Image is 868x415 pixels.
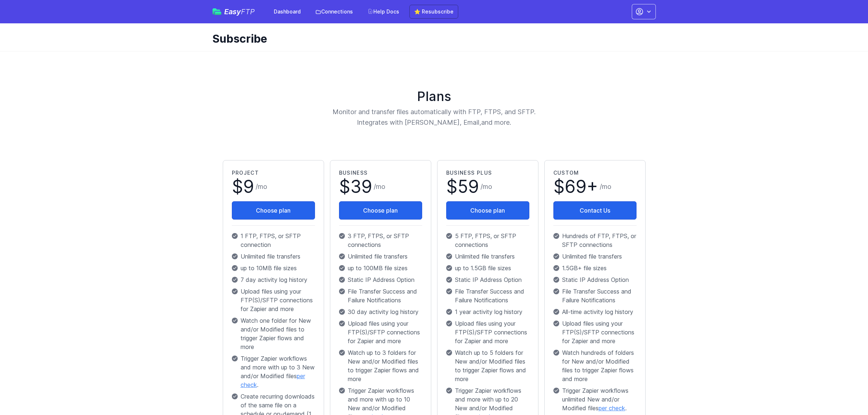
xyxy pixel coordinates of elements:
[339,252,422,261] p: Unlimited file transfers
[269,5,305,18] a: Dashboard
[339,319,422,345] p: Upload files using your FTP(S)/SFTP connections for Zapier and more
[311,5,357,18] a: Connections
[350,176,372,197] span: 39
[553,232,637,249] p: Hundreds of FTP, FTPS, or SFTP connections
[256,182,267,192] span: /
[446,232,529,249] p: 5 FTP, FTPS, or SFTP connections
[339,169,422,177] h2: Business
[339,275,422,284] p: Static IP Address Option
[446,348,529,383] p: Watch up to 5 folders for New and/or Modified files to trigger Zapier flows and more
[232,264,315,272] p: up to 10MB file sizes
[374,182,385,192] span: /
[232,287,315,313] p: Upload files using your FTP(S)/SFTP connections for Zapier and more
[232,232,315,249] p: 1 FTP, FTPS, or SFTP connection
[339,201,422,220] button: Choose plan
[258,183,267,190] span: mo
[553,178,598,195] span: $
[339,348,422,383] p: Watch up to 3 folders for New and/or Modified files to trigger Zapier flows and more
[232,252,315,261] p: Unlimited file transfers
[339,264,422,272] p: up to 100MB file sizes
[832,379,859,406] iframe: Drift Widget Chat Controller
[241,354,315,389] span: Trigger Zapier workflows and more with up to 3 New and/or Modified files .
[376,183,385,190] span: mo
[446,264,529,272] p: up to 1.5GB file sizes
[446,275,529,284] p: Static IP Address Option
[232,275,315,284] p: 7 day activity log history
[562,386,637,412] span: Trigger Zapier workflows unlimited New and/or Modified files .
[220,89,649,104] h1: Plans
[446,287,529,305] p: File Transfer Success and Failure Notifications
[553,319,637,345] p: Upload files using your FTP(S)/SFTP connections for Zapier and more
[553,287,637,305] p: File Transfer Success and Failure Notifications
[446,307,529,316] p: 1 year activity log history
[446,178,479,195] span: $
[565,176,598,197] span: 69+
[232,201,315,220] button: Choose plan
[600,182,611,192] span: /
[213,8,221,15] img: easyftp_logo.png
[241,372,305,388] a: per check
[241,7,255,16] span: FTP
[483,183,492,190] span: mo
[224,8,255,15] span: Easy
[339,232,422,249] p: 3 FTP, FTPS, or SFTP connections
[243,176,254,197] span: 9
[339,178,372,195] span: $
[446,201,529,220] button: Choose plan
[553,169,637,177] h2: Custom
[339,287,422,305] p: File Transfer Success and Failure Notifications
[446,319,529,345] p: Upload files using your FTP(S)/SFTP connections for Zapier and more
[232,169,315,177] h2: Project
[446,252,529,261] p: Unlimited file transfers
[446,169,529,177] h2: Business Plus
[363,5,404,18] a: Help Docs
[213,32,650,45] h1: Subscribe
[553,201,637,220] a: Contact Us
[553,252,637,261] p: Unlimited file transfers
[480,182,492,192] span: /
[213,8,255,15] a: EasyFTP
[553,264,637,272] p: 1.5GB+ file sizes
[599,404,625,412] a: per check
[232,316,315,351] p: Watch one folder for New and/or Modified files to trigger Zapier flows and more
[458,176,479,197] span: 59
[553,307,637,316] p: All-time activity log history
[339,307,422,316] p: 30 day activity log history
[232,178,254,195] span: $
[602,183,611,190] span: mo
[291,106,577,128] p: Monitor and transfer files automatically with FTP, FTPS, and SFTP. Integrates with [PERSON_NAME],...
[409,5,458,19] a: ⭐ Resubscribe
[553,348,637,383] p: Watch hundreds of folders for New and/or Modified files to trigger Zapier flows and more
[553,275,637,284] p: Static IP Address Option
